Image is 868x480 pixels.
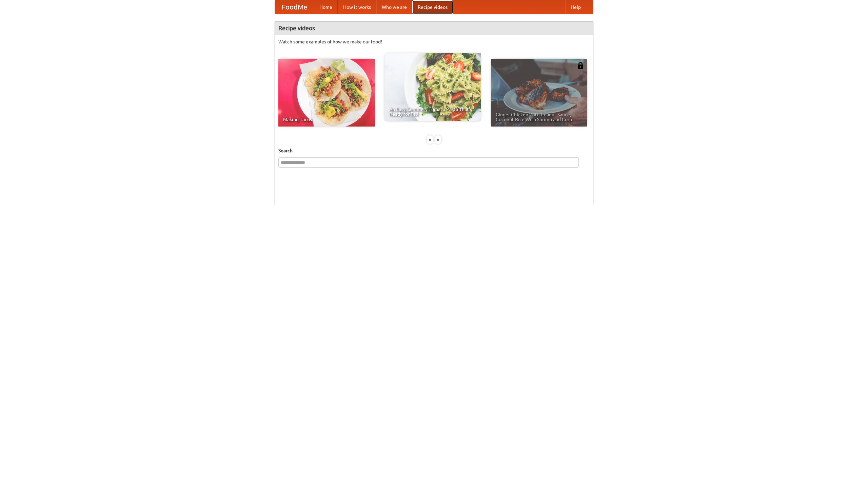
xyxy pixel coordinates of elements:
a: How it works [338,0,376,14]
h4: Recipe videos [275,21,593,35]
div: » [435,135,441,144]
a: Recipe videos [412,0,453,14]
img: 483408.png [577,62,584,69]
a: Who we are [376,0,412,14]
a: FoodMe [275,0,314,14]
a: An Easy, Summery Tomato Pasta That's Ready for Fall [384,53,481,121]
div: « [427,135,433,144]
p: Watch some examples of how we make our food! [278,38,590,45]
a: Help [565,0,586,14]
a: Home [314,0,338,14]
span: Making Tacos [283,117,370,122]
a: Making Tacos [278,59,375,127]
span: An Easy, Summery Tomato Pasta That's Ready for Fall [389,107,476,116]
h5: Search [278,147,590,154]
